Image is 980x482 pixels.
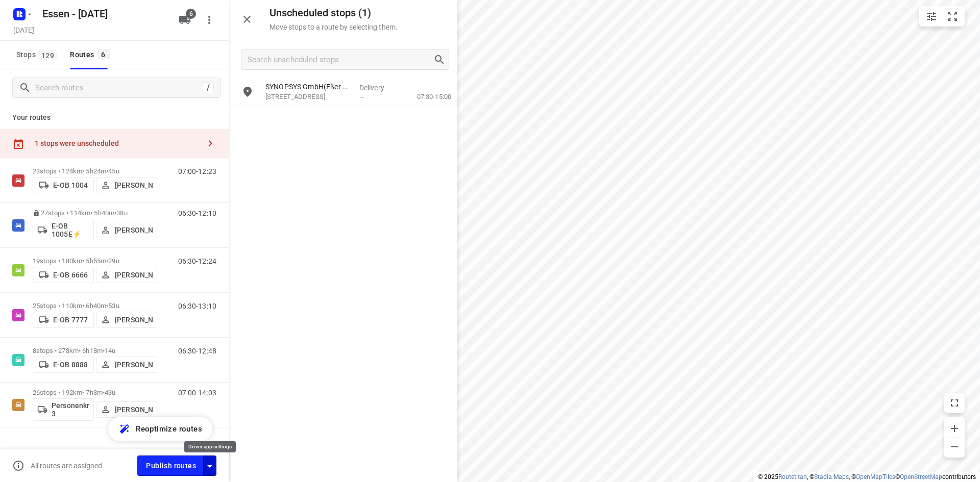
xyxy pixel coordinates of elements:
[9,24,38,36] h5: Project date
[53,271,88,279] p: E-OB 6666
[942,6,963,27] button: Fit zoom
[136,422,202,436] span: Reoptimize routes
[178,302,216,310] p: 06:30-13:10
[53,361,88,369] p: E-OB 8888
[175,10,195,30] button: 6
[115,181,153,189] p: [PERSON_NAME]
[269,23,398,31] p: Move stops to a route by selecting them.
[33,389,157,396] p: 26 stops • 192km • 7h3m
[900,473,942,480] a: OpenStreetMap
[814,473,849,480] a: Stadia Maps
[115,316,153,324] p: [PERSON_NAME]
[31,462,104,470] p: All routes are assigned.
[178,167,216,175] p: 07:00-12:23
[115,361,153,369] p: [PERSON_NAME]
[33,398,94,421] button: Personenkraftwagen 3
[70,48,112,61] div: Routes
[401,92,451,102] p: 07:30-15:00
[199,10,219,30] button: More
[33,167,157,175] p: 23 stops • 124km • 5h24m
[96,401,157,418] button: [PERSON_NAME]
[115,271,153,279] p: [PERSON_NAME]
[103,347,105,354] span: •
[921,6,942,27] button: Map settings
[359,93,364,101] span: —
[52,401,89,418] p: Personenkraftwagen 3
[146,460,196,472] span: Publish routes
[53,316,88,324] p: E-OB 7777
[186,9,196,19] span: 6
[39,50,57,60] span: 129
[108,167,119,175] span: 45u
[115,226,153,234] p: [PERSON_NAME]
[108,302,119,310] span: 53u
[778,473,807,480] a: Routetitan
[114,209,116,217] span: •
[105,347,115,354] span: 14u
[35,80,203,96] input: Search routes
[33,267,94,283] button: E-OB 6666
[33,177,94,193] button: E-OB 1004
[359,83,397,93] p: Delivery
[96,267,157,283] button: [PERSON_NAME]
[33,357,94,373] button: E-OB 8888
[919,6,965,27] div: small contained button group
[265,92,351,102] p: [STREET_ADDRESS]
[97,49,110,59] span: 6
[33,257,157,265] p: 19 stops • 180km • 5h55m
[116,209,127,217] span: 38u
[96,312,157,328] button: [PERSON_NAME]
[106,302,108,310] span: •
[265,82,351,92] p: SYNOPSYS GmbH(Eßer Office GmbH)
[433,54,449,66] div: Search
[12,112,216,123] p: Your routes
[33,347,157,354] p: 8 stops • 278km • 6h18m
[33,302,157,310] p: 25 stops • 110km • 6h40m
[137,455,204,475] button: Publish routes
[96,177,157,193] button: [PERSON_NAME]
[229,78,457,481] div: grid
[105,389,115,396] span: 43u
[108,417,212,441] button: Reoptimize routes
[269,7,398,19] h5: Unscheduled stops ( 1 )
[35,139,200,147] div: 1 stops were unscheduled
[52,222,89,238] p: E-OB 1005E⚡
[16,48,60,61] span: Stops
[178,347,216,355] p: 06:30-12:48
[203,82,214,93] div: /
[237,9,257,30] button: Close
[248,52,433,68] input: Search unscheduled stops
[178,209,216,217] p: 06:30-12:10
[856,473,895,480] a: OpenMapTiles
[96,357,157,373] button: [PERSON_NAME]
[106,167,108,175] span: •
[103,389,105,396] span: •
[96,222,157,238] button: [PERSON_NAME]
[758,473,976,480] li: © 2025 , © , © © contributors
[115,405,153,414] p: [PERSON_NAME]
[33,312,94,328] button: E-OB 7777
[106,257,108,265] span: •
[178,389,216,397] p: 07:00-14:03
[178,257,216,265] p: 06:30-12:24
[33,209,157,217] p: 27 stops • 114km • 5h40m
[33,219,94,241] button: E-OB 1005E⚡
[53,181,88,189] p: E-OB 1004
[108,257,119,265] span: 29u
[38,6,170,22] h5: Rename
